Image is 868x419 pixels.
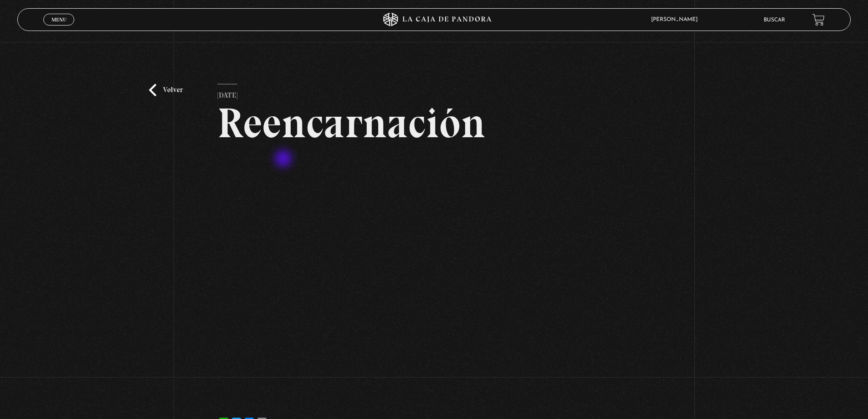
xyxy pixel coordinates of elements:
a: Buscar [764,17,785,23]
h2: Reencarnación [217,102,651,144]
a: View your shopping cart [812,14,825,26]
span: Menu [51,17,67,22]
span: Cerrar [48,25,70,31]
a: Volver [149,84,183,96]
span: [PERSON_NAME] [647,17,707,22]
p: [DATE] [217,84,237,102]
